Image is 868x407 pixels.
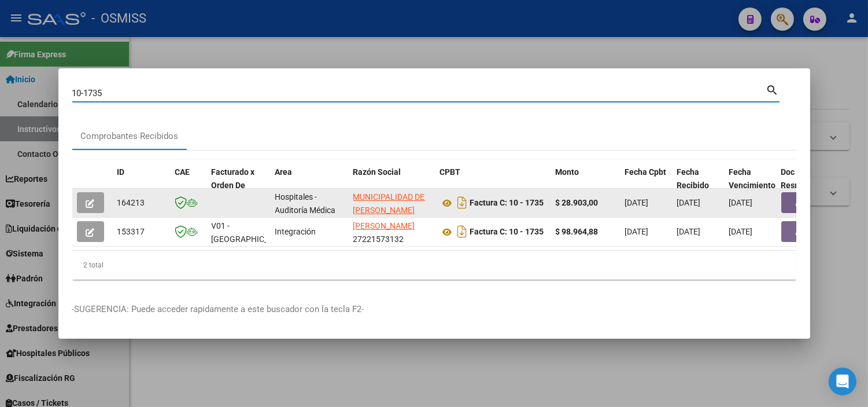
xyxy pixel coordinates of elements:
div: 2 total [72,251,796,280]
span: ID [117,167,125,177]
datatable-header-cell: Doc Respaldatoria [777,160,846,211]
datatable-header-cell: ID [113,160,171,211]
div: 30999006058 [353,190,431,215]
span: Fecha Vencimiento [729,167,776,190]
span: Fecha Recibido [677,167,710,190]
span: Razón Social [353,167,401,177]
datatable-header-cell: Monto [551,160,620,211]
div: Open Intercom Messenger [829,368,856,395]
div: 164213 [117,196,166,210]
i: Descargar documento [455,222,470,241]
span: V01 - [GEOGRAPHIC_DATA] [212,221,290,244]
span: CPBT [440,167,461,177]
strong: Factura C: 10 - 1735 [470,228,544,237]
span: [DATE] [625,198,649,207]
datatable-header-cell: CAE [171,160,207,211]
span: MUNICIPALIDAD DE [PERSON_NAME] [353,192,425,215]
span: Doc Respaldatoria [781,167,833,190]
span: Facturado x Orden De [212,167,255,190]
span: Fecha Cpbt [625,167,667,177]
p: -SUGERENCIA: Puede acceder rapidamente a este buscador con la tecla F2- [72,303,796,316]
span: [PERSON_NAME] [353,221,415,230]
span: [DATE] [729,198,753,207]
mat-icon: search [766,82,780,96]
datatable-header-cell: Razón Social [349,160,435,211]
div: 27221573132 [353,219,431,244]
div: 153317 [117,225,166,239]
div: Comprobantes Recibidos [81,130,179,143]
span: Hospitales - Auditoría Médica [275,192,336,215]
datatable-header-cell: Fecha Vencimiento [725,160,777,211]
span: Monto [556,167,579,177]
span: [DATE] [677,227,701,236]
span: [DATE] [625,227,649,236]
datatable-header-cell: CPBT [435,160,551,211]
i: Descargar documento [455,193,470,212]
span: Integración [275,227,316,236]
span: CAE [175,167,190,177]
datatable-header-cell: Facturado x Orden De [207,160,271,211]
datatable-header-cell: Area [271,160,349,211]
strong: Factura C: 10 - 1735 [470,199,544,208]
span: [DATE] [729,227,753,236]
span: Area [275,167,293,177]
strong: $ 98.964,88 [556,227,599,236]
datatable-header-cell: Fecha Cpbt [620,160,673,211]
strong: $ 28.903,00 [556,198,599,207]
span: [DATE] [677,198,701,207]
datatable-header-cell: Fecha Recibido [673,160,725,211]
